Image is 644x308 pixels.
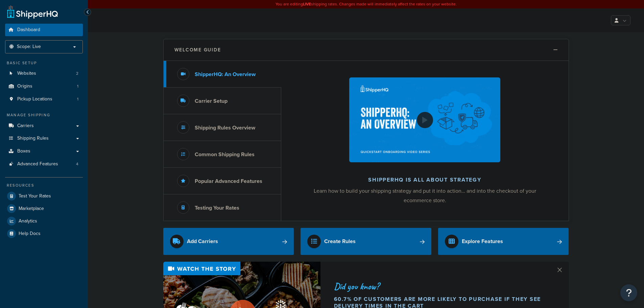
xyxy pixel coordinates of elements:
a: Boxes [5,145,83,158]
h3: Common Shipping Rules [195,151,255,158]
b: LIVE [303,1,311,7]
span: Carriers [17,123,34,129]
span: Learn how to build your shipping strategy and put it into action… and into the checkout of your e... [314,187,536,204]
span: Dashboard [17,27,40,33]
a: Explore Features [438,228,569,255]
a: Help Docs [5,228,83,240]
h3: Popular Advanced Features [195,178,262,184]
div: Explore Features [462,237,503,246]
span: Scope: Live [17,44,41,50]
a: Pickup Locations1 [5,93,83,105]
h3: Shipping Rules Overview [195,125,255,131]
div: Manage Shipping [5,112,83,118]
a: Shipping Rules [5,132,83,145]
button: Welcome Guide [164,39,569,61]
h2: Welcome Guide [174,47,221,52]
h3: Testing Your Rates [195,205,239,211]
span: 4 [76,161,78,167]
li: Origins [5,80,83,93]
a: Test Your Rates [5,190,83,202]
a: Websites2 [5,67,83,80]
h3: ShipperHQ: An Overview [195,71,256,77]
div: Basic Setup [5,60,83,66]
span: 1 [77,84,78,89]
li: Websites [5,67,83,80]
div: Did you know? [334,282,548,291]
span: Origins [17,84,32,89]
span: Boxes [17,148,30,154]
div: Add Carriers [187,237,218,246]
li: Advanced Features [5,158,83,170]
a: Analytics [5,215,83,227]
h2: ShipperHQ is all about strategy [299,177,551,183]
span: 1 [77,96,78,102]
a: Origins1 [5,80,83,93]
span: 2 [76,71,78,76]
img: ShipperHQ is all about strategy [349,77,500,162]
span: Shipping Rules [17,136,49,141]
span: Websites [17,71,36,76]
h3: Carrier Setup [195,98,228,104]
span: Marketplace [19,206,44,212]
a: Add Carriers [163,228,294,255]
a: Dashboard [5,24,83,36]
span: Advanced Features [17,161,58,167]
a: Create Rules [301,228,431,255]
span: Analytics [19,218,37,224]
div: Resources [5,183,83,188]
li: Pickup Locations [5,93,83,105]
button: Open Resource Center [620,284,637,301]
a: Carriers [5,120,83,132]
span: Test Your Rates [19,193,51,199]
div: Create Rules [324,237,356,246]
span: Pickup Locations [17,96,52,102]
span: Help Docs [19,231,41,237]
a: Marketplace [5,203,83,215]
a: Advanced Features4 [5,158,83,170]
